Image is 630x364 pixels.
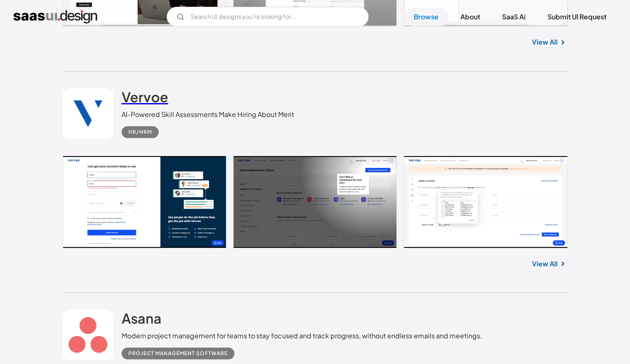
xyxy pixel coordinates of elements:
[404,8,449,26] a: Browse
[532,37,558,47] a: View All
[167,7,369,27] input: Search UI designs you're looking for...
[537,8,617,26] a: Submit UI Request
[122,331,482,341] div: Modern project management for teams to stay focused and track progress, without endless emails an...
[122,310,162,331] a: Asana
[122,310,162,327] h2: Asana
[492,8,536,26] a: SaaS Ai
[122,109,294,120] div: AI-Powered Skill Assessments Make Hiring About Merit
[122,88,168,109] a: Vervoe
[128,127,152,137] div: HR/HRM
[167,7,369,27] form: Email Form
[450,8,490,26] a: About
[128,348,228,359] div: Project Management Software
[122,88,168,105] h2: Vervoe
[13,10,97,24] a: home
[532,259,558,269] a: View All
